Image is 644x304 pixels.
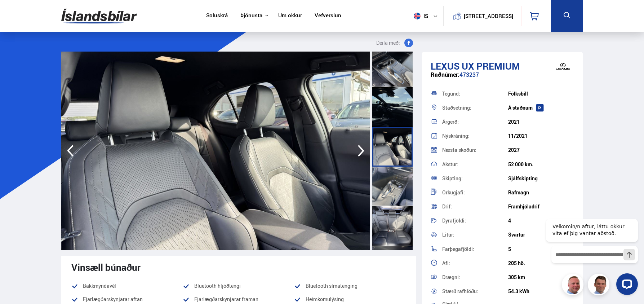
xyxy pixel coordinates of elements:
div: 11/2021 [508,133,574,139]
li: Fjarlægðarskynjarar aftan [71,295,183,304]
img: G0Ugv5HjCgRt.svg [61,4,137,28]
span: Lexus [431,60,459,72]
div: Litur: [442,232,508,237]
img: svg+xml;base64,PHN2ZyB4bWxucz0iaHR0cDovL3d3dy53My5vcmcvMjAwMC9zdmciIHdpZHRoPSI1MTIiIGhlaWdodD0iNT... [414,13,421,19]
img: brand logo [548,56,577,78]
li: Bluetooth símatenging [294,282,405,290]
div: Rafmagn [508,190,574,195]
button: is [411,5,443,27]
div: Næsta skoðun: [442,147,508,153]
a: Vefverslun [315,12,341,20]
div: Framhjóladrif [508,204,574,210]
div: 305 km [508,274,574,280]
div: Nýskráning: [442,133,508,138]
div: 4 [508,218,574,224]
li: Fjarlægðarskynjarar framan [183,295,294,304]
div: Afl: [442,261,508,266]
div: Vinsæll búnaður [71,262,406,273]
div: Sjálfskipting [508,176,574,181]
div: Árgerð: [442,119,508,124]
a: [STREET_ADDRESS] [447,6,517,26]
a: Um okkur [278,12,302,20]
button: Þjónusta [240,12,262,19]
a: Söluskrá [206,12,228,20]
div: 5 [508,246,574,252]
div: 54.3 kWh [508,288,574,294]
button: Deila með: [373,39,416,47]
div: Drægni: [442,275,508,280]
div: Tegund: [442,91,508,96]
span: is [411,13,429,19]
div: Drif: [442,204,508,209]
div: Farþegafjöldi: [442,247,508,252]
iframe: LiveChat chat widget [540,206,641,301]
span: Raðnúmer: [431,71,459,79]
div: Staðsetning: [442,105,508,110]
div: Á staðnum [508,105,574,111]
li: Bluetooth hljóðtengi [183,282,294,290]
button: [STREET_ADDRESS] [467,13,511,19]
div: Fólksbíll [508,91,574,97]
div: Svartur [508,232,574,238]
li: Bakkmyndavél [71,282,183,290]
li: Heimkomulýsing [294,295,405,304]
div: 52 000 km. [508,162,574,167]
div: 473237 [431,71,574,85]
span: Deila með: [376,39,400,47]
div: 2021 [508,119,574,125]
div: Skipting: [442,176,508,181]
div: Stærð rafhlöðu: [442,289,508,294]
div: Dyrafjöldi: [442,218,508,223]
img: 3553879.jpeg [61,52,370,250]
div: Orkugjafi: [442,190,508,195]
div: Akstur: [442,162,508,167]
div: 2027 [508,147,574,153]
span: UX PREMIUM [462,60,520,72]
div: 205 hö. [508,260,574,266]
